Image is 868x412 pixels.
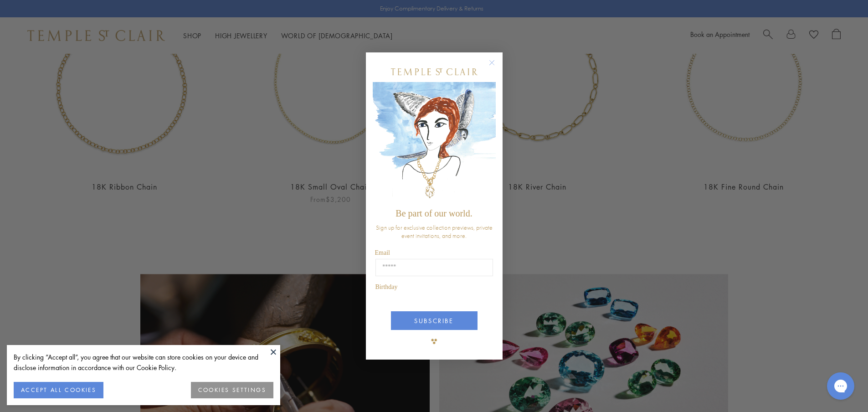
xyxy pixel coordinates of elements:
[375,259,493,276] input: Email
[376,223,493,240] span: Sign up for exclusive collection previews, private event invitations, and more.
[375,283,398,290] span: Birthday
[491,62,502,73] button: Close dialog
[373,82,496,204] img: c4a9eb12-d91a-4d4a-8ee0-386386f4f338.jpeg
[425,332,443,350] img: TSC
[391,311,478,330] button: SUBSCRIBE
[391,68,478,75] img: Temple St. Clair
[14,382,103,398] button: ACCEPT ALL COOKIES
[191,382,273,398] button: COOKIES SETTINGS
[395,208,472,218] span: Be part of our world.
[375,249,390,256] span: Email
[822,369,859,403] iframe: Gorgias live chat messenger
[14,352,273,373] div: By clicking “Accept all”, you agree that our website can store cookies on your device and disclos...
